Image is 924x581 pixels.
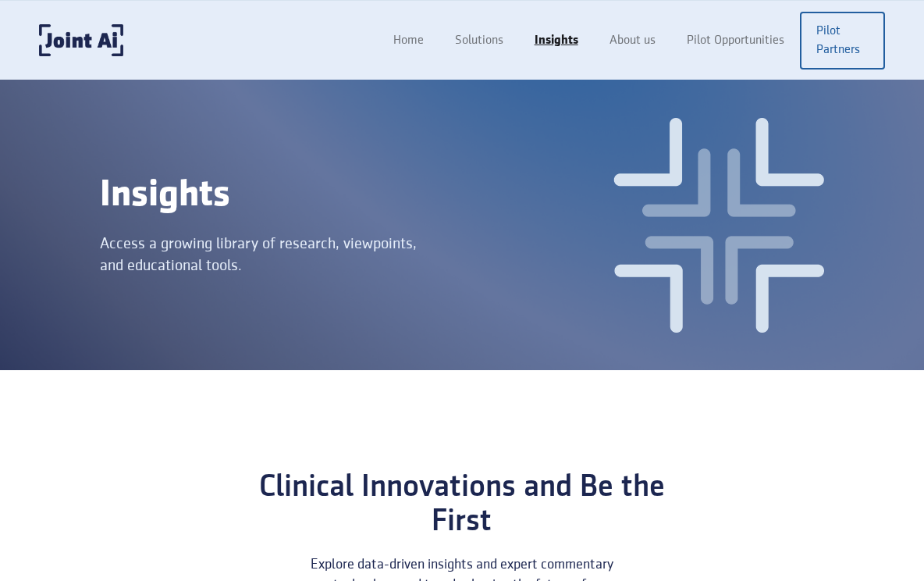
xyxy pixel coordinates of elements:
a: home [39,24,123,56]
a: Home [378,26,439,55]
div: Clinical Innovations and Be the First [245,470,680,539]
a: Insights [519,26,594,55]
a: Pilot Partners [800,12,885,70]
div: Access a growing library of research, viewpoints, and educational tools. [100,233,424,276]
a: About us [594,26,671,55]
a: Pilot Opportunities [671,26,800,55]
div: Insights [100,173,563,217]
a: Solutions [439,26,519,55]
